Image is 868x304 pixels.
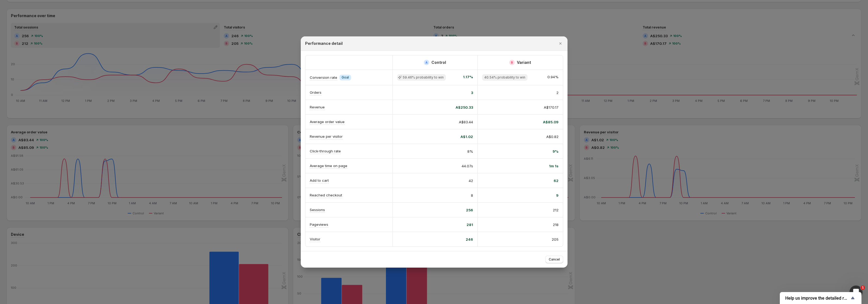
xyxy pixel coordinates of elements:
[552,237,559,242] span: 205
[310,104,325,110] p: Revenue
[861,286,865,290] span: 1
[462,163,473,169] span: 44.07s
[545,256,563,263] button: Cancel
[310,134,343,139] p: Revenue per visitor
[544,105,559,110] span: A$170.17
[305,41,343,46] h2: Performance detail
[546,134,559,139] span: A$0.82
[785,295,856,301] button: Show survey - Help us improve the detailed report for A/B campaigns
[511,61,513,64] h2: B
[456,105,473,110] span: A$250.33
[466,237,473,242] span: 246
[471,90,473,95] span: 3
[553,222,559,227] span: 218
[463,74,473,81] span: 1.17%
[549,163,559,169] span: 1m 1s
[310,236,320,242] p: Visitor
[310,222,328,227] p: Pageviews
[553,207,559,213] span: 212
[554,178,559,183] span: 62
[310,148,341,154] p: Click-through rate
[342,75,349,80] span: Goal
[310,75,337,80] p: Conversion rate
[517,60,531,65] h2: Variant
[310,192,342,198] p: Reached checkout
[425,61,428,64] h2: A
[556,90,559,95] span: 2
[310,119,345,124] p: Average order value
[310,163,347,168] p: Average time on page
[459,119,473,125] span: A$83.44
[484,75,525,80] span: 40.54% probability to win
[557,40,564,47] button: Close
[547,74,559,81] span: 0.94%
[543,119,559,125] span: A$85.09
[469,178,473,183] span: 42
[466,207,473,213] span: 256
[467,149,473,154] span: 8%
[403,75,444,80] span: 59.46% probability to win
[310,207,325,212] p: Sessions
[310,90,321,95] p: Orders
[461,134,473,139] span: A$1.02
[467,222,473,227] span: 281
[849,286,863,299] iframe: Intercom live chat
[431,60,446,65] h2: Control
[785,296,849,301] span: Help us improve the detailed report for A/B campaigns
[471,193,473,198] span: 8
[310,178,329,183] p: Add to cart
[553,149,559,154] span: 9%
[556,193,559,198] span: 9
[549,257,560,262] span: Cancel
